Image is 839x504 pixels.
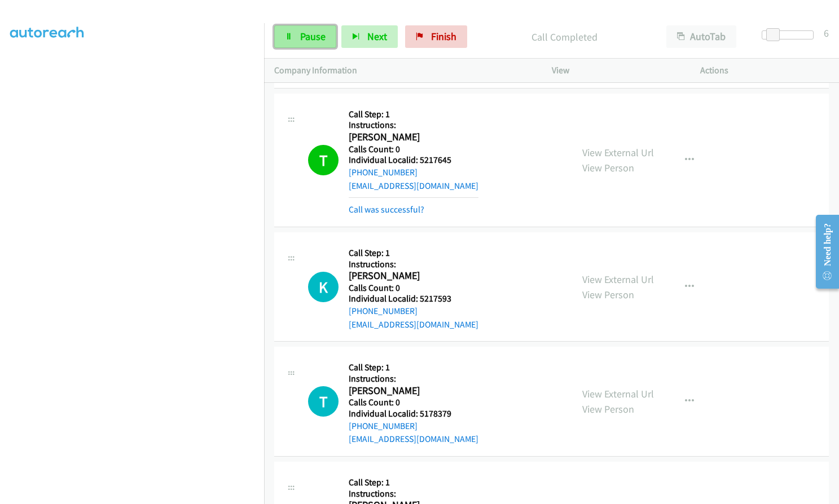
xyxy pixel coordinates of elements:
button: Next [341,25,398,48]
h2: [PERSON_NAME] [349,131,464,144]
a: Pause [274,25,336,48]
h5: Calls Count: 0 [349,397,478,408]
a: View External Url [582,273,654,286]
div: The call is yet to be attempted [308,272,339,302]
iframe: Resource Center [806,207,839,297]
h1: T [308,145,339,175]
p: Actions [700,64,829,77]
h5: Individual Localid: 5217593 [349,293,478,304]
span: Pause [300,30,326,43]
h5: Calls Count: 0 [349,282,478,294]
h5: Individual Localid: 5217645 [349,154,478,166]
h2: [PERSON_NAME] [349,269,464,282]
div: The call is yet to be attempted [308,386,339,417]
p: Company Information [274,64,531,77]
button: AutoTab [666,25,736,48]
h5: Calls Count: 0 [349,144,478,155]
h5: Instructions: [349,373,478,384]
h5: Call Step: 1 [349,109,478,120]
a: Finish [405,25,467,48]
a: View Person [582,288,634,301]
a: [PHONE_NUMBER] [349,167,418,178]
a: [EMAIL_ADDRESS][DOMAIN_NAME] [349,434,478,444]
h1: K [308,272,339,302]
span: Finish [431,30,456,43]
h5: Call Step: 1 [349,247,478,259]
a: View External Url [582,146,654,159]
a: View Person [582,161,634,174]
p: Call Completed [482,29,646,45]
h5: Call Step: 1 [349,477,562,488]
h5: Instructions: [349,488,562,499]
h1: T [308,386,339,417]
h5: Instructions: [349,259,478,270]
a: [PHONE_NUMBER] [349,421,418,431]
a: View Person [582,403,634,415]
span: Next [367,30,387,43]
p: View [552,64,680,77]
h5: Instructions: [349,120,478,131]
h5: Individual Localid: 5178379 [349,408,478,419]
div: 6 [824,25,829,41]
a: View External Url [582,387,654,400]
a: [PHONE_NUMBER] [349,306,418,316]
a: Call was successful? [349,204,424,215]
h2: [PERSON_NAME] [349,384,478,397]
a: [EMAIL_ADDRESS][DOMAIN_NAME] [349,180,478,191]
a: [EMAIL_ADDRESS][DOMAIN_NAME] [349,319,478,330]
h5: Call Step: 1 [349,362,478,373]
